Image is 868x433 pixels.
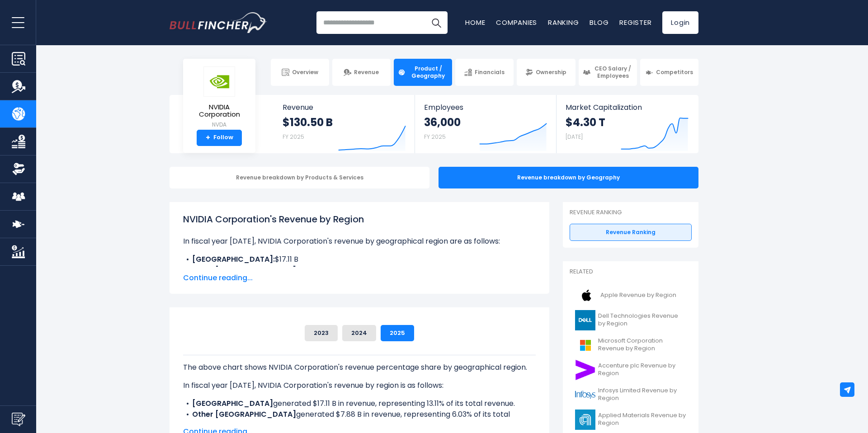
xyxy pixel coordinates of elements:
[183,409,536,431] li: generated $7.88 B in revenue, representing 6.03% of its total revenue.
[292,69,318,76] span: Overview
[575,360,595,380] img: ACN logo
[656,69,693,76] span: Competitors
[183,254,536,265] li: $17.11 B
[575,335,595,355] img: MSFT logo
[183,273,536,283] span: Continue reading...
[590,18,609,27] a: Blog
[536,69,566,76] span: Ownership
[579,59,637,86] a: CEO Salary / Employees
[439,167,698,188] div: Revenue breakdown by Geography
[575,285,598,306] img: AAPL logo
[593,65,633,79] span: CEO Salary / Employees
[424,103,547,112] span: Employees
[575,385,595,405] img: INFY logo
[575,409,595,430] img: AMAT logo
[425,11,448,34] button: Search
[598,337,686,353] span: Microsoft Corporation Revenue by Region
[305,325,338,341] button: 2023
[640,59,698,86] a: Competitors
[570,333,692,358] a: Microsoft Corporation Revenue by Region
[283,103,406,112] span: Revenue
[570,308,692,333] a: Dell Technologies Revenue by Region
[271,59,329,86] a: Overview
[570,209,692,216] p: Revenue Ranking
[190,66,249,130] a: NVIDIA Corporation NVDA
[408,65,448,79] span: Product / Geography
[600,292,676,299] span: Apple Revenue by Region
[206,134,210,142] strong: +
[598,312,686,328] span: Dell Technologies Revenue by Region
[183,380,536,391] p: In fiscal year [DATE], NVIDIA Corporation's revenue by region is as follows:
[190,121,248,129] small: NVDA
[496,18,537,27] a: Companies
[192,254,275,264] b: [GEOGRAPHIC_DATA]:
[424,133,446,141] small: FY 2025
[192,398,273,409] b: [GEOGRAPHIC_DATA]
[570,382,692,407] a: Infosys Limited Revenue by Region
[190,104,248,118] span: NVIDIA Corporation
[332,59,391,86] a: Revenue
[283,133,304,141] small: FY 2025
[424,115,461,129] strong: 36,000
[465,18,485,27] a: Home
[619,18,651,27] a: Register
[517,59,575,86] a: Ownership
[662,11,698,34] a: Login
[183,236,536,247] p: In fiscal year [DATE], NVIDIA Corporation's revenue by geographical region are as follows:
[575,310,595,330] img: DELL logo
[598,387,686,402] span: Infosys Limited Revenue by Region
[548,18,579,27] a: Ranking
[570,268,692,276] p: Related
[183,265,536,276] li: $7.88 B
[394,59,452,86] a: Product / Geography
[570,283,692,308] a: Apple Revenue by Region
[170,12,267,33] a: Go to homepage
[170,167,429,188] div: Revenue breakdown by Products & Services
[598,412,686,427] span: Applied Materials Revenue by Region
[570,407,692,432] a: Applied Materials Revenue by Region
[455,59,514,86] a: Financials
[274,95,415,153] a: Revenue $130.50 B FY 2025
[570,358,692,382] a: Accenture plc Revenue by Region
[197,130,242,146] a: +Follow
[566,103,689,112] span: Market Capitalization
[354,69,379,76] span: Revenue
[598,362,686,377] span: Accenture plc Revenue by Region
[183,362,536,373] p: The above chart shows NVIDIA Corporation's revenue percentage share by geographical region.
[192,409,296,419] b: Other [GEOGRAPHIC_DATA]
[566,115,605,129] strong: $4.30 T
[170,12,267,33] img: Bullfincher logo
[192,265,298,275] b: Other [GEOGRAPHIC_DATA]:
[183,212,536,226] h1: NVIDIA Corporation's Revenue by Region
[566,133,583,141] small: [DATE]
[183,398,536,409] li: generated $17.11 B in revenue, representing 13.11% of its total revenue.
[283,115,333,129] strong: $130.50 B
[475,69,505,76] span: Financials
[342,325,376,341] button: 2024
[415,95,556,153] a: Employees 36,000 FY 2025
[381,325,414,341] button: 2025
[12,162,25,176] img: Ownership
[570,224,692,241] a: Revenue Ranking
[557,95,698,153] a: Market Capitalization $4.30 T [DATE]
